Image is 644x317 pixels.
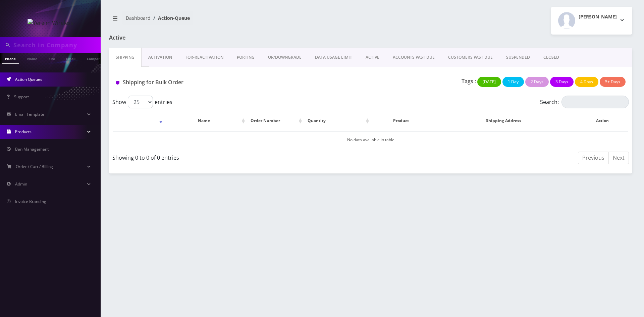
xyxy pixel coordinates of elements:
th: Order Number: activate to sort column ascending [247,111,304,130]
a: SUSPENDED [499,48,537,67]
a: ACTIVE [359,48,386,67]
button: 5+ Days [600,77,626,87]
a: PORTING [230,48,261,67]
button: 1 Day [502,77,524,87]
label: Show entries [112,96,172,108]
button: [PERSON_NAME] [551,7,632,35]
a: Phone [2,53,19,64]
select: Showentries [128,96,153,108]
button: 2 Days [525,77,549,87]
th: Shipping Address [432,111,576,130]
h1: Active [109,35,277,41]
span: Email Template [15,111,44,117]
a: CLOSED [537,48,566,67]
img: Shipping for Bulk Order [116,81,119,85]
a: Activation [142,48,179,67]
a: UP/DOWNGRADE [261,48,308,67]
button: 4 Days [575,77,598,87]
span: Order / Cart / Billing [16,164,53,169]
span: Support [14,94,29,100]
a: SIM [45,53,58,63]
a: ACCOUNTS PAST DUE [386,48,441,67]
li: Action-Queue [151,14,190,21]
th: Product [371,111,431,130]
th: Name: activate to sort column ascending [165,111,247,130]
a: Company [84,53,106,63]
a: CUSTOMERS PAST DUE [441,48,499,67]
a: Previous [578,152,609,164]
td: No data available in table [113,131,628,148]
th: : activate to sort column ascending [113,111,164,130]
span: Ban Management [15,146,49,152]
a: DATA USAGE LIMIT [308,48,359,67]
span: Products [15,129,32,135]
a: Dashboard [126,15,151,21]
nav: breadcrumb [109,11,366,30]
span: Admin [15,181,27,187]
a: Email [63,53,79,63]
a: Name [24,53,41,63]
img: Yereim Wireless [28,19,73,27]
button: [DATE] [477,77,501,87]
label: Search: [540,96,629,108]
button: 3 Days [550,77,574,87]
span: Invoice Branding [15,199,46,204]
th: Action [576,111,628,130]
input: Search: [561,96,629,108]
a: Next [608,152,629,164]
h1: Shipping for Bulk Order [116,79,279,86]
div: Showing 0 to 0 of 0 entries [112,151,366,162]
span: Action Queues [15,76,42,82]
h2: [PERSON_NAME] [579,14,617,20]
p: Tags : [462,77,476,85]
th: Quantity: activate to sort column ascending [304,111,371,130]
a: Shipping [109,48,142,67]
input: Search in Company [13,39,99,51]
a: FOR-REActivation [179,48,230,67]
